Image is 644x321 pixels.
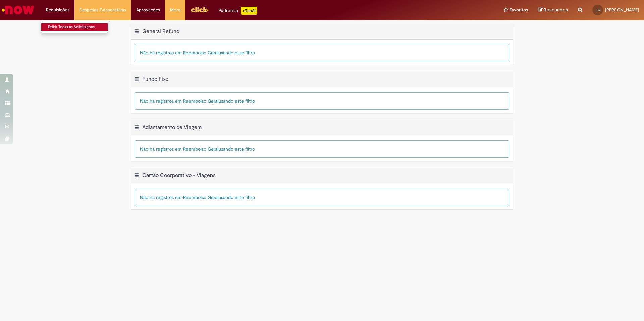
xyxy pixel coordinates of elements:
[134,76,139,85] button: Fundo Fixo Menu de contexto
[218,194,255,200] span: usando este filtro
[134,172,139,181] button: Cartão Coorporativo - Viagens Menu de contexto
[218,146,255,152] span: usando este filtro
[596,8,600,12] span: LG
[135,44,509,61] div: Não há registros em Reembolso Geral
[538,7,568,13] a: Rascunhos
[544,7,568,13] span: Rascunhos
[136,7,160,13] span: Aprovações
[41,23,115,31] a: Exibir Todas as Solicitações
[142,124,202,131] h2: Adiantamento de Viagem
[218,98,255,104] span: usando este filtro
[46,7,69,13] span: Requisições
[142,172,215,179] h2: Cartão Coorporativo - Viagens
[219,7,257,15] div: Padroniza
[218,50,255,56] span: usando este filtro
[191,5,209,15] img: click_logo_yellow_360x200.png
[135,140,509,158] div: Não há registros em Reembolso Geral
[79,7,126,13] span: Despesas Corporativas
[1,3,35,17] img: ServiceNow
[241,7,257,15] p: +GenAi
[170,7,180,13] span: More
[135,189,509,206] div: Não há registros em Reembolso Geral
[135,92,509,110] div: Não há registros em Reembolso Geral
[509,7,528,13] span: Favoritos
[142,28,179,35] h2: General Refund
[41,20,108,33] ul: Requisições
[605,7,639,13] span: [PERSON_NAME]
[134,28,139,37] button: General Refund Menu de contexto
[142,76,168,83] h2: Fundo Fixo
[134,124,139,133] button: Adiantamento de Viagem Menu de contexto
